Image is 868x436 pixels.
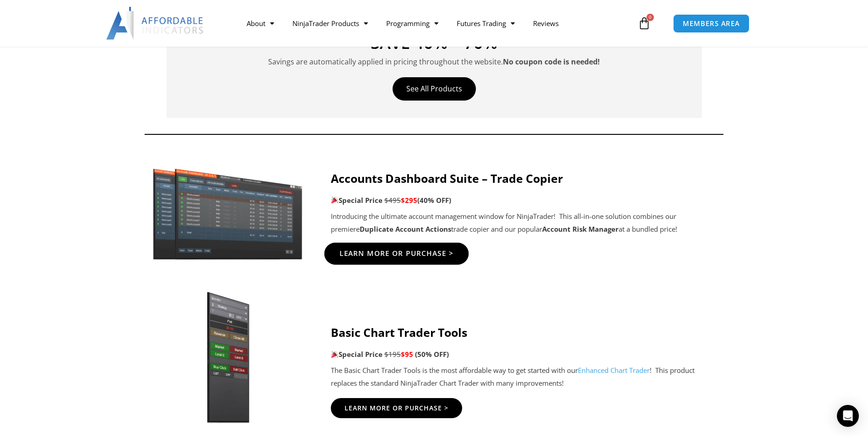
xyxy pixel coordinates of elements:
span: $495 [384,196,401,205]
strong: Account Risk Manager [542,224,619,234]
a: 0 [624,10,664,37]
h4: SAVE 40% – 70% [180,35,688,51]
span: $95 [401,350,413,359]
div: Open Intercom Messenger [837,405,859,427]
strong: Basic Chart Trader Tools [331,324,467,340]
a: Learn More Or Purchase > [324,243,469,265]
strong: No coupon code is needed! [503,57,600,67]
span: $295 [401,196,417,205]
span: 0 [647,14,654,21]
a: NinjaTrader Products [283,13,377,34]
img: 🎉 [331,197,338,203]
a: About [237,13,283,34]
strong: Special Price [331,350,383,359]
p: Savings are automatically applied in pricing throughout the website. [180,56,688,68]
p: Introducing the ultimate account management window for NinjaTrader! This all-in-one solution comb... [331,210,720,236]
span: $195 [384,350,401,359]
img: Screenshot 2024-11-20 151221 | Affordable Indicators – NinjaTrader [148,165,308,261]
strong: Special Price [331,196,383,205]
a: MEMBERS AREA [673,14,749,33]
strong: Accounts Dashboard Suite – Trade Copier [331,170,563,186]
a: Futures Trading [447,13,524,34]
span: MEMBERS AREA [683,20,740,27]
a: Enhanced Chart Trader [578,366,650,375]
span: (50% OFF) [415,350,449,359]
a: Programming [377,13,447,34]
img: LogoAI | Affordable Indicators – NinjaTrader [106,7,205,40]
a: Learn More Or Purchase > [331,398,462,418]
strong: Duplicate Account Actions [360,224,451,234]
span: Learn More Or Purchase > [339,250,453,257]
nav: Menu [237,13,636,34]
a: See All Products [393,77,476,101]
b: (40% OFF) [417,196,451,205]
img: 🎉 [331,351,338,358]
span: Learn More Or Purchase > [345,405,448,411]
p: The Basic Chart Trader Tools is the most affordable way to get started with our ! This product re... [331,364,720,390]
a: Reviews [524,13,568,34]
img: BasicTools | Affordable Indicators – NinjaTrader [148,289,308,426]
